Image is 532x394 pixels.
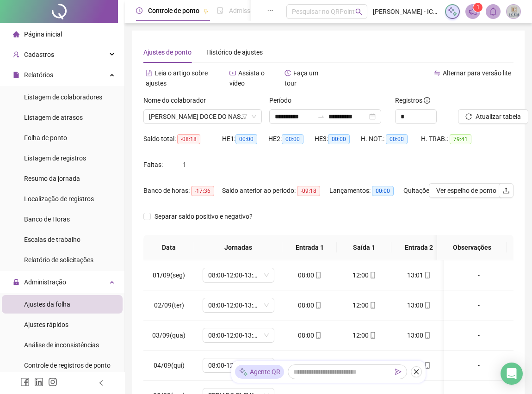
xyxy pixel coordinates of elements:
div: - [452,360,506,370]
span: linkedin [34,377,43,387]
span: mobile [314,332,322,339]
div: H. TRAB.: [421,134,486,144]
span: 1 [183,161,186,168]
span: Observações [445,242,499,252]
div: HE 1: [222,134,268,144]
span: search [355,8,362,15]
span: Listagem de atrasos [24,114,83,121]
div: 13:01 [399,270,439,280]
span: facebook [20,377,30,387]
span: 00:00 [235,134,257,144]
label: Nome do colaborador [143,95,212,105]
span: 08:00-12:00-13:00-17:00 [208,328,269,342]
div: Agente QR [235,365,284,379]
span: Listagem de registros [24,154,86,162]
span: Relatórios [24,71,53,79]
div: 08:00 [290,330,329,340]
th: Data [143,235,194,260]
div: Banco de horas: [143,185,222,196]
img: sparkle-icon.fc2bf0ac1784a2077858766a79e2daf3.svg [447,6,458,17]
div: 12:00 [344,330,384,340]
span: mobile [369,302,376,308]
div: Lançamentos: [329,185,403,196]
div: 08:00 [290,360,329,370]
div: - [452,270,506,280]
span: instagram [48,377,57,387]
sup: 1 [473,3,483,12]
th: Entrada 1 [282,235,337,260]
span: mobile [369,332,376,339]
div: HE 3: [315,134,361,144]
span: Listagem de colaboradores [24,93,102,101]
span: user-add [13,51,19,58]
div: - [452,300,506,310]
img: 75205 [507,5,520,18]
span: Separar saldo positivo e negativo? [151,211,256,222]
span: home [13,31,19,37]
span: Página inicial [24,31,62,38]
span: mobile [314,272,322,278]
span: send [395,369,402,375]
div: 12:00 [344,360,384,370]
span: mobile [423,302,431,308]
span: left [98,380,105,386]
th: Jornadas [194,235,282,260]
div: Saldo anterior ao período: [222,185,329,196]
span: info-circle [424,97,430,104]
span: [PERSON_NAME] - ICEM SERVICOS DE CONTABILIDADE LTDA [373,6,439,17]
span: Banco de Horas [24,215,70,223]
span: Ajustes rápidos [24,321,68,328]
span: Escalas de trabalho [24,236,80,243]
span: mobile [369,272,376,278]
span: Localização de registros [24,195,94,203]
button: Atualizar tabela [458,109,528,124]
span: Ajustes de ponto [143,49,192,56]
span: Ajustes da folha [24,301,70,308]
span: history [285,70,291,76]
th: Entrada 2 [391,235,446,260]
span: bell [489,7,497,16]
span: Assista o vídeo [229,69,265,87]
span: -09:18 [297,186,320,196]
span: Faltas: [143,161,164,168]
span: 02/09(ter) [154,302,184,309]
span: Ver espelho de ponto [436,185,496,196]
button: Ver espelho de ponto [429,183,504,198]
span: Resumo da jornada [24,175,80,182]
img: sparkle-icon.fc2bf0ac1784a2077858766a79e2daf3.svg [239,367,248,377]
span: FABIOLA DOCE DO NASCIMENTO [149,110,256,123]
div: Quitações: [403,185,468,196]
span: Folha de ponto [24,134,67,142]
span: mobile [423,272,431,278]
span: mobile [423,362,431,369]
div: 12:00 [344,270,384,280]
span: Admissão digital [229,7,277,14]
span: 08:00-12:00-13:00-17:00 [208,358,269,372]
div: H. NOT.: [361,134,421,144]
label: Período [269,95,297,105]
span: Administração [24,278,66,286]
div: 12:00 [344,300,384,310]
div: HE 2: [268,134,315,144]
span: upload [502,187,510,194]
div: 08:00 [290,300,329,310]
span: file-done [217,7,223,14]
span: Histórico de ajustes [206,49,263,56]
div: 08:00 [290,270,329,280]
span: to [317,113,325,120]
span: Registros [395,95,430,105]
span: swap-right [317,113,325,120]
th: Saída 1 [337,235,391,260]
div: Open Intercom Messenger [501,363,523,385]
span: close [413,369,420,375]
span: -17:36 [191,186,214,196]
span: pushpin [203,8,209,14]
th: Observações [437,235,507,260]
div: 13:00 [399,360,439,370]
div: 13:00 [399,300,439,310]
span: ellipsis [267,7,273,14]
span: 08:00-12:00-13:00-17:00 [208,298,269,312]
span: Cadastros [24,51,54,58]
span: file-text [146,70,152,76]
div: Saldo total: [143,134,222,144]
